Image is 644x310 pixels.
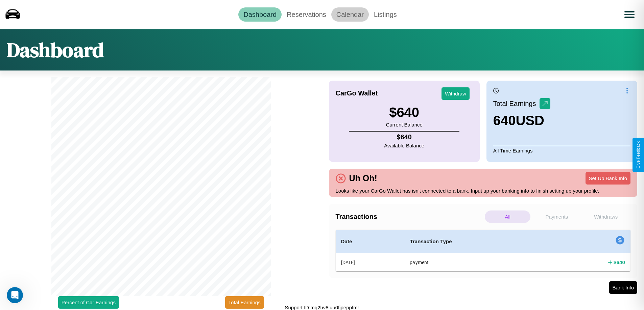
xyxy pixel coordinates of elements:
[620,5,639,24] button: Open menu
[341,237,399,246] h4: Date
[7,36,104,64] h1: Dashboard
[442,87,470,100] button: Withdraw
[336,230,631,271] table: simple table
[336,186,631,195] p: Looks like your CarGo Wallet has isn't connected to a bank. Input up your banking info to finish ...
[238,7,282,22] a: Dashboard
[386,120,422,129] p: Current Balance
[336,253,405,272] th: [DATE]
[282,7,331,22] a: Reservations
[386,105,422,120] h3: $ 640
[586,172,630,185] button: Set Up Bank Info
[493,146,630,155] p: All Time Earnings
[404,253,550,272] th: payment
[336,213,483,221] h4: Transactions
[485,210,530,223] p: All
[534,210,579,223] p: Payments
[410,237,545,246] h4: Transaction Type
[583,210,629,223] p: Withdraws
[225,296,264,309] button: Total Earnings
[609,281,637,294] button: Bank Info
[636,141,641,169] div: Give Feedback
[58,296,119,309] button: Percent of Car Earnings
[336,89,378,97] h4: CarGo Wallet
[614,259,625,266] h4: $ 640
[369,7,402,22] a: Listings
[493,97,540,110] p: Total Earnings
[331,7,369,22] a: Calendar
[384,133,424,141] h4: $ 640
[7,287,23,303] iframe: Intercom live chat
[493,113,550,128] h3: 640 USD
[346,173,381,183] h4: Uh Oh!
[384,141,424,150] p: Available Balance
